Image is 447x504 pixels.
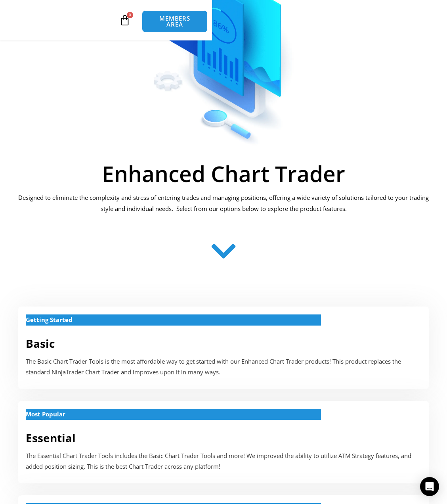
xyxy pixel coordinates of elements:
span: 0 [127,12,133,18]
a: Basic [26,336,55,351]
a: MEMBERS AREA [142,10,208,33]
img: LogoAI | Affordable Indicators – NinjaTrader [23,6,109,34]
strong: Most Popular [26,410,65,418]
h1: Enhanced Chart Trader [14,163,433,184]
div: Open Intercom Messenger [420,477,439,496]
p: Designed to eliminate the complexity and stress of entering trades and managing positions, offeri... [14,192,433,215]
span: MEMBERS AREA [150,15,199,27]
strong: Getting Started [26,316,73,324]
a: Essential [26,430,76,445]
p: The Basic Chart Trader Tools is the most affordable way to get started with our Enhanced Chart Tr... [26,356,421,378]
p: The Essential Chart Trader Tools includes the Basic Chart Trader Tools and more! We improved the ... [26,450,421,473]
a: 0 [107,9,142,32]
